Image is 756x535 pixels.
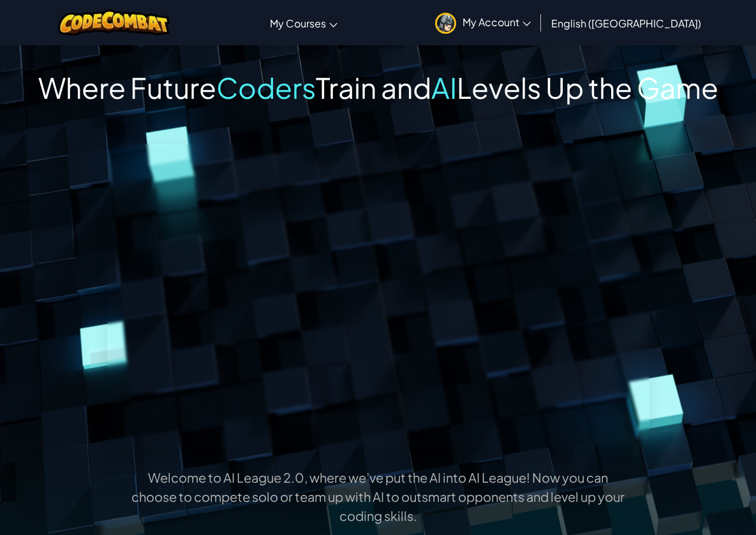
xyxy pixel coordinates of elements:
span: Where Future [38,70,216,105]
span: My Account [463,15,531,29]
span: Levels Up the Game [457,70,718,105]
a: My Account [429,3,537,43]
img: avatar [435,13,456,34]
span: English ([GEOGRAPHIC_DATA]) [551,17,701,30]
span: Train and [316,70,431,105]
a: English ([GEOGRAPHIC_DATA]) [545,6,708,40]
span: My Courses [270,17,326,30]
span: AI [431,70,457,105]
span: Coders [216,70,316,105]
a: My Courses [263,6,344,40]
img: CodeCombat logo [58,10,170,36]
